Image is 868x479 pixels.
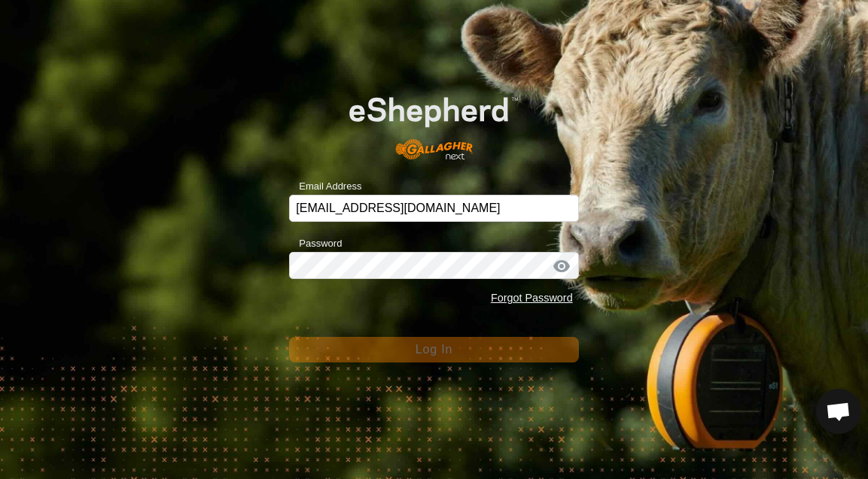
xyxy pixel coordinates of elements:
label: Password [289,236,342,251]
img: E-shepherd Logo [318,73,550,171]
div: Open chat [816,389,861,434]
button: Log In [289,337,578,362]
span: Log In [416,343,452,356]
a: Forgot Password [491,292,573,304]
label: Email Address [289,179,361,194]
input: Email Address [289,195,578,222]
